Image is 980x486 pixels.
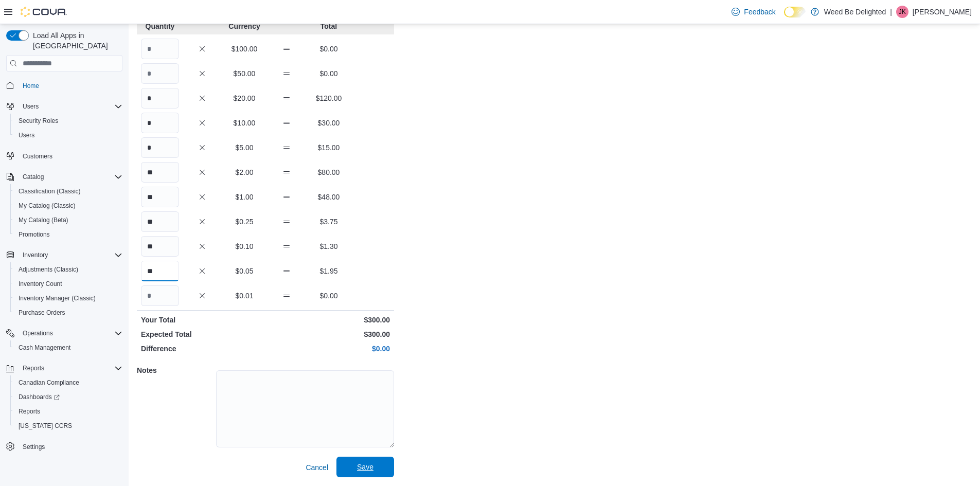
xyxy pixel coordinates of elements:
span: Cash Management [19,344,70,352]
a: Security Roles [14,115,62,127]
a: Users [14,129,39,141]
span: Users [19,131,34,139]
span: Security Roles [19,117,58,125]
p: $0.01 [225,291,263,301]
span: Inventory Count [14,278,122,290]
input: Quantity [141,113,179,133]
div: Jordan Knott [896,6,908,18]
a: Feedback [727,2,779,22]
a: Reports [14,405,44,418]
input: Quantity [141,187,179,207]
span: Reports [14,405,122,418]
p: $300.00 [268,329,390,339]
a: Promotions [14,228,54,241]
button: Promotions [10,227,127,242]
span: Load All Apps in [GEOGRAPHIC_DATA] [29,30,122,51]
p: $0.10 [225,241,263,251]
span: Reports [23,364,44,372]
button: [US_STATE] CCRS [10,419,127,433]
span: Washington CCRS [14,420,122,432]
span: Operations [19,327,122,339]
a: Inventory Manager (Classic) [14,292,100,304]
span: Save [357,462,373,472]
p: $100.00 [225,44,263,54]
button: Canadian Compliance [10,375,127,390]
button: Inventory Manager (Classic) [10,291,127,305]
span: Inventory Manager (Classic) [14,292,122,304]
span: My Catalog (Classic) [14,200,122,212]
span: Promotions [19,230,50,239]
button: Cancel [301,457,332,478]
span: Settings [23,443,45,451]
span: Classification (Classic) [19,187,81,195]
button: My Catalog (Classic) [10,199,127,213]
p: $1.00 [225,192,263,202]
button: Reports [19,362,48,374]
button: Inventory [19,249,52,261]
input: Quantity [141,285,179,306]
p: $0.00 [268,344,390,354]
span: My Catalog (Beta) [19,216,68,224]
p: $50.00 [225,68,263,79]
button: Catalog [2,170,127,184]
span: Inventory Manager (Classic) [19,294,96,302]
p: $0.25 [225,217,263,227]
p: $2.00 [225,167,263,177]
span: Inventory Count [19,280,62,288]
span: Adjustments (Classic) [14,263,122,276]
span: Purchase Orders [19,309,65,317]
span: My Catalog (Beta) [14,214,122,226]
p: $80.00 [310,167,348,177]
p: Your Total [141,315,263,325]
button: Cash Management [10,340,127,355]
span: My Catalog (Classic) [19,202,76,210]
input: Quantity [141,211,179,232]
a: Canadian Compliance [14,376,83,389]
p: Weed Be Delighted [824,6,886,18]
input: Quantity [141,236,179,257]
img: Cova [21,7,67,17]
p: Total [310,21,348,31]
p: $120.00 [310,93,348,103]
button: Adjustments (Classic) [10,262,127,277]
p: $1.95 [310,266,348,276]
span: Classification (Classic) [14,185,122,197]
p: $48.00 [310,192,348,202]
span: Dashboards [19,393,60,401]
a: Settings [19,441,49,453]
input: Quantity [141,162,179,183]
button: Users [19,100,43,113]
p: $15.00 [310,142,348,153]
span: Feedback [744,7,775,17]
input: Quantity [141,63,179,84]
p: $0.05 [225,266,263,276]
span: Inventory [19,249,122,261]
span: Inventory [23,251,48,259]
p: Difference [141,344,263,354]
button: My Catalog (Beta) [10,213,127,227]
button: Home [2,78,127,93]
span: Dashboards [14,391,122,403]
a: My Catalog (Classic) [14,200,80,212]
p: $300.00 [268,315,390,325]
input: Quantity [141,88,179,109]
input: Quantity [141,39,179,59]
h5: Notes [137,360,214,381]
button: Operations [2,326,127,340]
input: Dark Mode [784,7,806,17]
button: Inventory [2,248,127,262]
p: $1.30 [310,241,348,251]
span: Home [19,79,122,92]
span: Operations [23,329,53,337]
button: Classification (Classic) [10,184,127,199]
span: Promotions [14,228,122,241]
a: Home [19,80,43,92]
span: Reports [19,362,122,374]
span: Adjustments (Classic) [19,265,78,274]
a: Cash Management [14,341,75,354]
p: $3.75 [310,217,348,227]
p: | [890,6,892,18]
p: Currency [225,21,263,31]
button: Catalog [19,171,48,183]
a: Classification (Classic) [14,185,85,197]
